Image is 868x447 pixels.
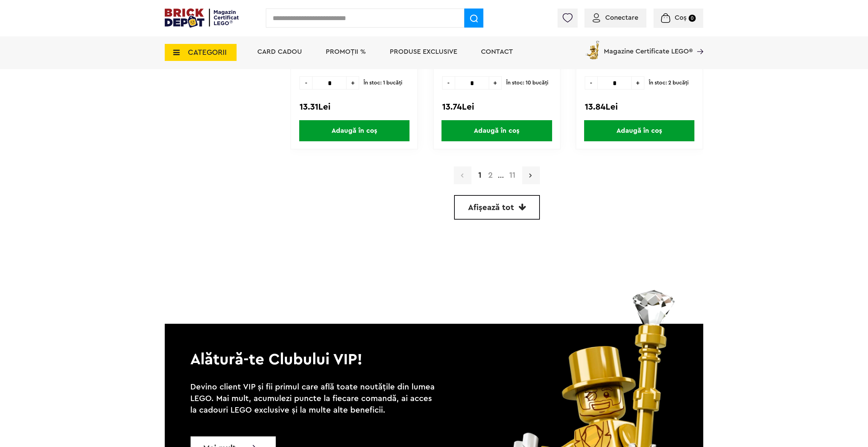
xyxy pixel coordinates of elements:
span: Coș [675,14,687,21]
span: În stoc: 10 bucăţi [506,76,548,90]
a: PROMOȚII % [326,48,366,55]
p: Alătură-te Clubului VIP! [165,324,703,370]
span: CATEGORII [188,49,227,56]
a: Afișează tot [454,195,540,220]
span: + [489,76,502,90]
span: - [442,76,455,90]
a: 11 [506,171,519,179]
span: Magazine Certificate LEGO® [604,39,693,55]
div: 13.31Lei [300,102,409,111]
span: + [347,76,359,90]
a: Conectare [593,14,638,21]
a: Adaugă în coș [576,120,703,141]
span: - [585,76,597,90]
a: 2 [485,171,496,179]
span: Adaugă în coș [441,120,552,141]
div: 13.74Lei [442,102,551,111]
a: Pagina urmatoare [522,166,540,184]
span: Adaugă în coș [299,120,409,141]
a: Contact [481,48,513,55]
span: - [300,76,312,90]
div: 13.84Lei [585,102,694,111]
strong: 1 [475,171,485,179]
span: ... [496,174,506,178]
span: În stoc: 2 bucăţi [649,76,689,90]
span: În stoc: 1 bucăţi [364,76,402,90]
a: Magazine Certificate LEGO® [693,39,703,46]
a: Adaugă în coș [434,120,560,141]
a: Card Cadou [257,48,302,55]
p: Devino client VIP și fii primul care află toate noutățile din lumea LEGO. Mai mult, acumulezi pun... [190,381,439,416]
a: Produse exclusive [390,48,457,55]
span: + [632,76,644,90]
small: 0 [689,15,696,22]
span: Conectare [605,14,638,21]
span: Afișează tot [468,204,514,212]
a: Adaugă în coș [291,120,417,141]
span: Adaugă în coș [584,120,694,141]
